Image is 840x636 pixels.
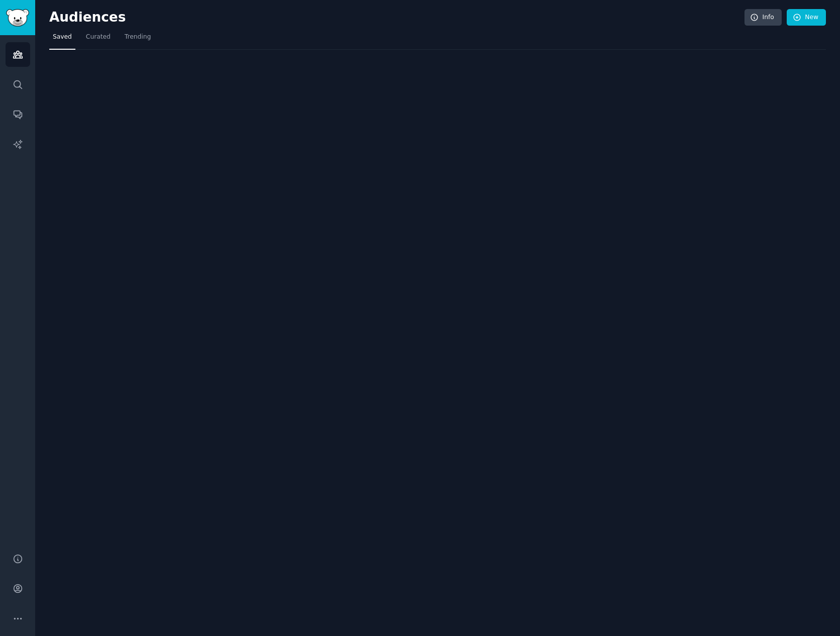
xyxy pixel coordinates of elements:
[125,33,151,42] span: Trending
[82,29,114,50] a: Curated
[53,33,72,42] span: Saved
[49,10,744,26] h2: Audiences
[121,29,154,50] a: Trending
[787,9,826,26] a: New
[744,9,782,26] a: Info
[49,29,75,50] a: Saved
[86,33,111,42] span: Curated
[6,9,29,27] img: GummySearch logo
